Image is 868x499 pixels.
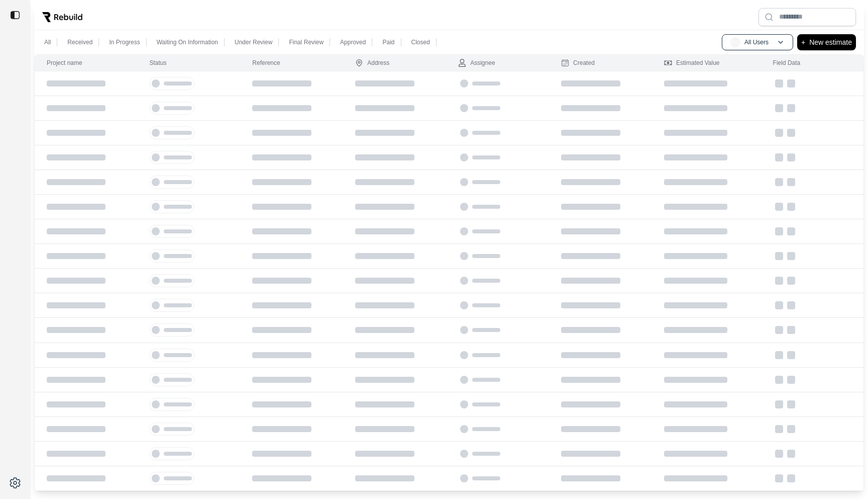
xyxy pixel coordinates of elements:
p: Under Review [235,38,272,46]
p: Approved [340,38,366,46]
p: New estimate [809,36,852,48]
div: Reference [252,59,280,67]
p: Received [67,38,92,46]
p: All [44,38,51,46]
div: Assignee [458,59,495,67]
img: Rebuild [42,12,82,22]
div: Project name [47,59,82,67]
p: Final Review [289,38,323,46]
button: AUAll Users [722,34,793,50]
div: Estimated Value [664,59,720,67]
button: +New estimate [797,34,856,50]
p: Paid [382,38,394,46]
span: AU [730,37,740,47]
div: Created [561,59,595,67]
p: In Progress [109,38,140,46]
p: All Users [744,38,769,46]
div: Address [355,59,389,67]
p: + [801,36,805,48]
p: Closed [411,38,430,46]
div: Status [149,59,166,67]
img: toggle sidebar [10,10,20,20]
p: Waiting On Information [157,38,218,46]
div: Field Data [773,59,801,67]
